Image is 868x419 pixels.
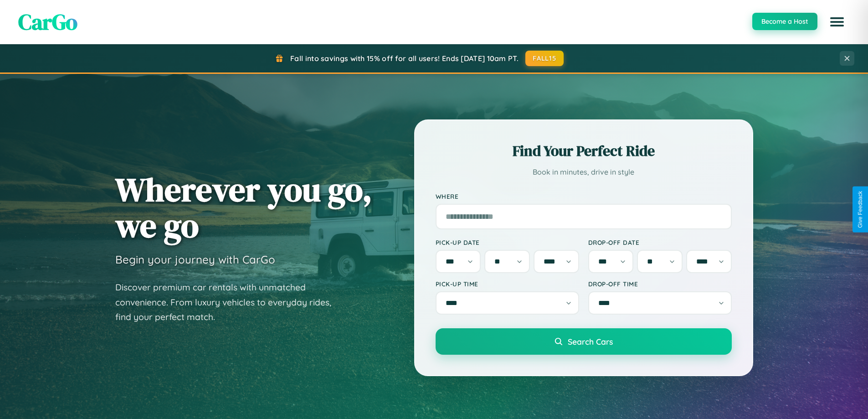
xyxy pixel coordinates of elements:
[436,192,732,200] label: Where
[115,253,275,266] h3: Begin your journey with CarGo
[436,166,732,179] p: Book in minutes, drive in style
[857,191,863,228] div: Give Feedback
[290,54,519,63] span: Fall into savings with 15% off for all users! Ends [DATE] 10am PT.
[588,280,732,288] label: Drop-off Time
[824,9,850,35] button: Open menu
[436,328,732,355] button: Search Cars
[436,238,579,246] label: Pick-up Date
[18,7,77,37] span: CarGo
[752,13,817,30] button: Become a Host
[115,280,343,325] p: Discover premium car rentals with unmatched convenience. From luxury vehicles to everyday rides, ...
[436,141,732,161] h2: Find Your Perfect Ride
[436,280,579,288] label: Pick-up Time
[115,171,372,243] h1: Wherever you go, we go
[588,238,732,246] label: Drop-off Date
[525,51,564,66] button: FALL15
[568,336,613,347] span: Search Cars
